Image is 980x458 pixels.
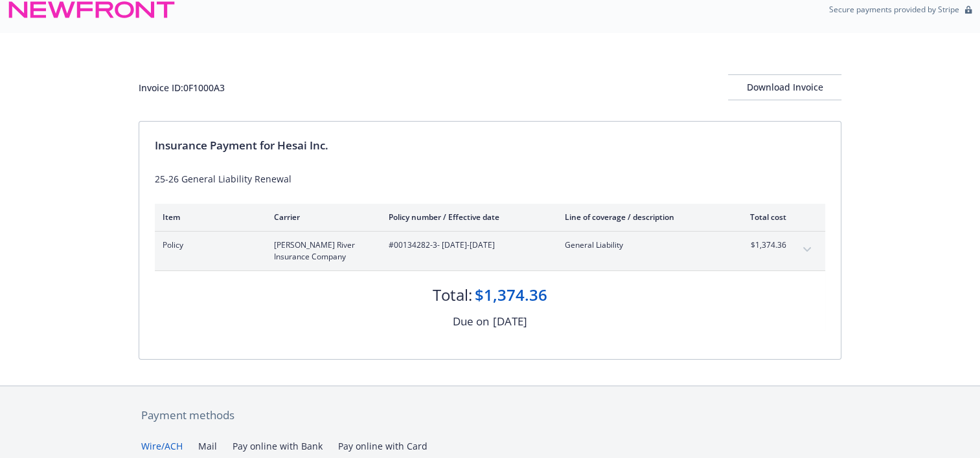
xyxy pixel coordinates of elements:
div: Total cost [738,212,786,223]
div: $1,374.36 [475,284,547,306]
div: Policy[PERSON_NAME] River Insurance Company#00134282-3- [DATE]-[DATE]General Liability$1,374.36ex... [155,232,825,270]
span: Policy [163,239,253,251]
div: Payment methods [141,407,839,424]
span: [PERSON_NAME] River Insurance Company [274,239,368,263]
div: Due on [453,313,489,330]
span: $1,374.36 [738,239,786,251]
button: expand content [797,239,817,260]
div: Item [163,212,253,223]
p: Secure payments provided by Stripe [829,4,959,15]
div: Carrier [274,212,368,223]
div: Policy number / Effective date [389,212,544,223]
div: [DATE] [493,313,527,330]
div: Download Invoice [728,75,841,100]
div: Invoice ID: 0F1000A3 [139,81,225,94]
div: 25-26 General Liability Renewal [155,172,825,186]
span: #00134282-3 - [DATE]-[DATE] [389,239,544,251]
button: Download Invoice [728,74,841,100]
span: General Liability [565,239,717,251]
div: Insurance Payment for Hesai Inc. [155,137,825,154]
div: Line of coverage / description [565,212,717,223]
div: Total: [433,284,472,306]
